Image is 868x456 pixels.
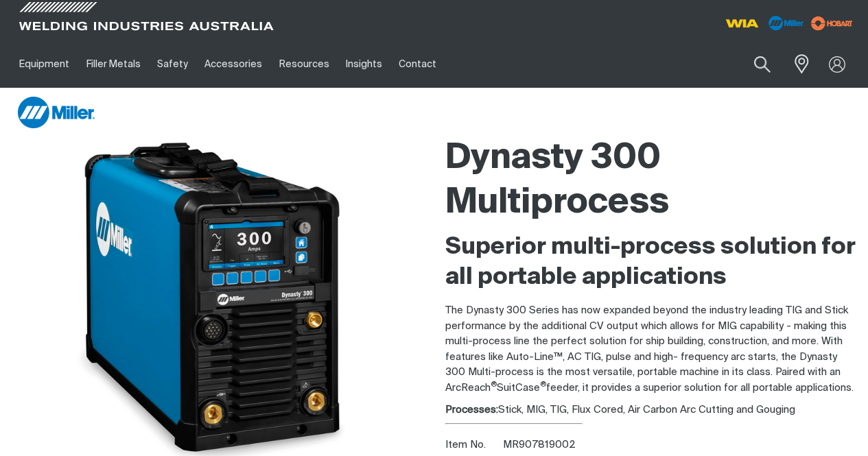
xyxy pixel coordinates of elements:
h2: Superior multi-process solution for all portable applications [445,232,858,293]
input: Search product name or item no. [722,48,786,80]
a: Equipment [11,40,78,88]
a: Filler Metals [78,40,148,88]
a: Contact [390,40,445,88]
span: Item No. [445,437,501,453]
p: The Dynasty 300 Series has now expanded beyond the industry leading TIG and Stick performance by ... [445,303,858,396]
sup: ® [540,381,546,389]
div: Stick, MIG, TIG, Flux Cored, Air Carbon Arc Cutting and Gouging [445,403,858,418]
img: miller [807,13,857,34]
a: Accessories [196,40,270,88]
a: Safety [149,40,196,88]
strong: Processes: [445,405,498,415]
span: MR907819002 [503,440,576,450]
sup: ® [491,381,497,389]
h1: Dynasty 300 Multiprocess [445,136,858,226]
a: Insights [338,40,390,88]
nav: Main [11,40,646,88]
button: Search products [739,48,786,80]
a: Resources [271,40,338,88]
